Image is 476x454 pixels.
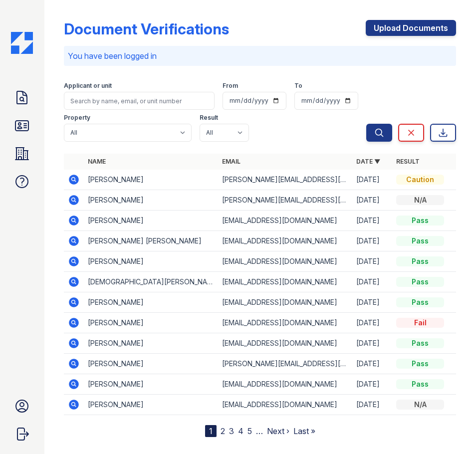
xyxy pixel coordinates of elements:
[396,297,444,307] div: Pass
[396,158,420,165] a: Result
[396,379,444,389] div: Pass
[88,158,106,165] a: Name
[352,190,392,211] td: [DATE]
[352,292,392,313] td: [DATE]
[396,359,444,369] div: Pass
[68,50,452,62] p: You have been logged in
[356,158,380,165] a: Date ▼
[352,313,392,333] td: [DATE]
[396,277,444,287] div: Pass
[218,292,352,313] td: [EMAIL_ADDRESS][DOMAIN_NAME]
[396,256,444,266] div: Pass
[84,313,218,333] td: [PERSON_NAME]
[218,395,352,415] td: [EMAIL_ADDRESS][DOMAIN_NAME]
[218,313,352,333] td: [EMAIL_ADDRESS][DOMAIN_NAME]
[396,175,444,185] div: Caution
[396,338,444,348] div: Pass
[222,158,240,165] a: Email
[64,20,229,38] div: Document Verifications
[218,374,352,395] td: [EMAIL_ADDRESS][DOMAIN_NAME]
[396,236,444,246] div: Pass
[218,333,352,354] td: [EMAIL_ADDRESS][DOMAIN_NAME]
[229,426,234,436] a: 3
[396,216,444,226] div: Pass
[352,272,392,292] td: [DATE]
[64,82,112,90] label: Applicant or unit
[84,292,218,313] td: [PERSON_NAME]
[352,333,392,354] td: [DATE]
[352,251,392,272] td: [DATE]
[218,251,352,272] td: [EMAIL_ADDRESS][DOMAIN_NAME]
[218,170,352,190] td: [PERSON_NAME][EMAIL_ADDRESS][DOMAIN_NAME]
[84,374,218,395] td: [PERSON_NAME]
[84,272,218,292] td: [DEMOGRAPHIC_DATA][PERSON_NAME]
[218,354,352,374] td: [PERSON_NAME][EMAIL_ADDRESS][PERSON_NAME][DOMAIN_NAME]
[84,211,218,231] td: [PERSON_NAME]
[84,231,218,251] td: [PERSON_NAME] [PERSON_NAME]
[396,195,444,205] div: N/A
[352,170,392,190] td: [DATE]
[396,400,444,410] div: N/A
[352,211,392,231] td: [DATE]
[84,354,218,374] td: [PERSON_NAME]
[218,190,352,211] td: [PERSON_NAME][EMAIL_ADDRESS][DOMAIN_NAME]
[267,426,289,436] a: Next ›
[218,272,352,292] td: [EMAIL_ADDRESS][DOMAIN_NAME]
[84,333,218,354] td: [PERSON_NAME]
[64,92,215,110] input: Search by name, email, or unit number
[84,170,218,190] td: [PERSON_NAME]
[366,20,456,36] a: Upload Documents
[238,426,243,436] a: 4
[221,426,225,436] a: 2
[64,114,90,122] label: Property
[205,425,217,437] div: 1
[256,425,263,437] span: …
[293,426,315,436] a: Last »
[352,395,392,415] td: [DATE]
[218,211,352,231] td: [EMAIL_ADDRESS][DOMAIN_NAME]
[84,395,218,415] td: [PERSON_NAME]
[352,354,392,374] td: [DATE]
[247,426,252,436] a: 5
[84,190,218,211] td: [PERSON_NAME]
[84,251,218,272] td: [PERSON_NAME]
[294,82,302,90] label: To
[352,231,392,251] td: [DATE]
[11,32,33,54] img: CE_Icon_Blue-c292c112584629df590d857e76928e9f676e5b41ef8f769ba2f05ee15b207248.png
[396,318,444,328] div: Fail
[218,231,352,251] td: [EMAIL_ADDRESS][DOMAIN_NAME]
[352,374,392,395] td: [DATE]
[200,114,218,122] label: Result
[223,82,238,90] label: From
